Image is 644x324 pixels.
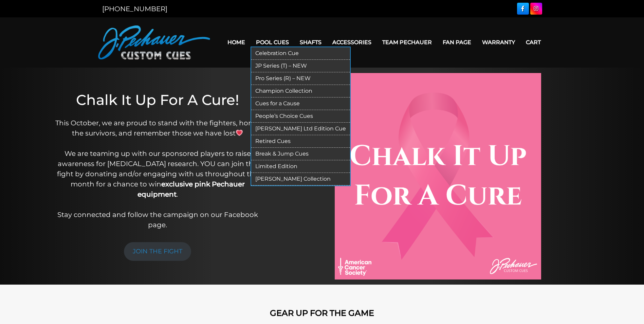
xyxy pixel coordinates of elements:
[294,34,327,51] a: Shafts
[251,47,350,60] a: Celebration Cue
[437,34,477,51] a: Fan Page
[477,34,520,51] a: Warranty
[222,34,251,51] a: Home
[124,242,191,261] a: JOIN THE FIGHT
[270,308,374,318] strong: GEAR UP FOR THE GAME
[251,72,350,85] a: Pro Series (R) – NEW
[520,34,546,51] a: Cart
[251,148,350,160] a: Break & Jump Cues
[251,34,294,51] a: Pool Cues
[137,180,245,198] strong: exclusive pink Pechauer equipment
[102,5,167,13] a: [PHONE_NUMBER]
[251,60,350,72] a: JP Series (T) – NEW
[251,85,350,97] a: Champion Collection
[251,110,350,123] a: People’s Choice Cues
[98,25,210,59] img: Pechauer Custom Cues
[52,91,263,108] h1: Chalk It Up For A Cure!
[251,97,350,110] a: Cues for a Cause
[251,123,350,135] a: [PERSON_NAME] Ltd Edition Cue
[251,173,350,185] a: [PERSON_NAME] Collection
[236,129,243,136] img: 💗
[251,160,350,173] a: Limited Edition
[251,135,350,148] a: Retired Cues
[377,34,437,51] a: Team Pechauer
[327,34,377,51] a: Accessories
[52,118,263,230] p: This October, we are proud to stand with the fighters, honor the survivors, and remember those we...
